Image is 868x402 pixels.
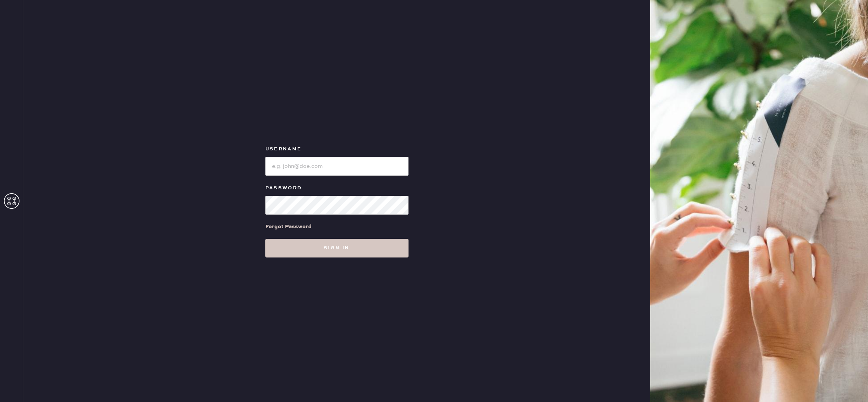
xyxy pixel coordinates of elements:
[265,215,312,239] a: Forgot Password
[265,157,409,176] input: e.g. john@doe.com
[265,222,312,231] div: Forgot Password
[265,145,409,154] label: Username
[265,183,409,193] label: Password
[265,239,409,257] button: Sign in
